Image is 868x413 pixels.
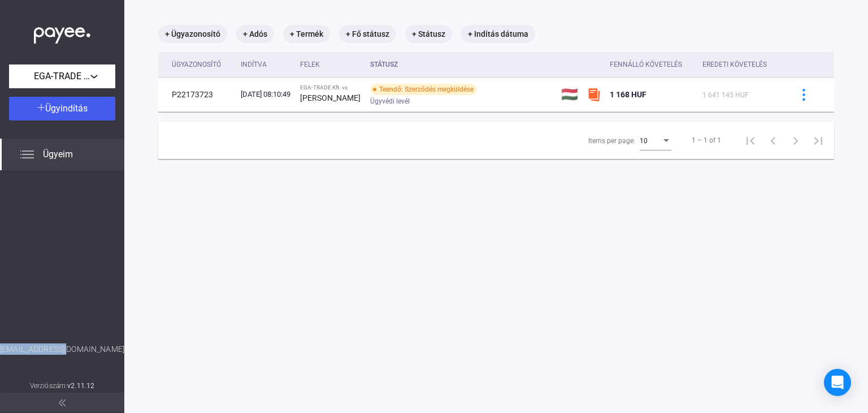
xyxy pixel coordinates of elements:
[557,78,583,111] td: 🇭🇺
[241,58,291,71] div: Indítva
[339,25,396,43] mat-chip: + Fő státusz
[692,134,721,147] div: 1 – 1 of 1
[172,58,232,71] div: Ügyazonosító
[587,88,601,101] img: szamlazzhu-mini
[20,148,34,161] img: list.svg
[158,25,227,43] mat-chip: + Ügyazonosító
[588,134,635,148] div: Items per page:
[300,58,320,71] div: Felek
[37,104,45,111] img: plus-white.svg
[405,25,452,43] mat-chip: + Státusz
[300,58,361,71] div: Felek
[792,83,815,106] button: more-blue
[172,58,221,71] div: Ügyazonosító
[807,129,830,152] button: Last page
[300,84,361,91] div: EGA-TRADE Kft. vs
[236,25,274,43] mat-chip: + Adós
[370,84,477,95] div: Teendő: Szerződés megküldése
[366,52,557,78] th: Státusz
[798,89,810,101] img: more-blue
[739,129,762,152] button: First page
[461,25,535,43] mat-chip: + Indítás dátuma
[67,382,94,390] strong: v2.11.12
[9,97,115,121] button: Ügyindítás
[45,103,88,114] span: Ügyindítás
[610,58,693,71] div: Fennálló követelés
[784,129,807,152] button: Next page
[824,369,851,396] div: Open Intercom Messenger
[283,25,330,43] mat-chip: + Termék
[59,399,66,406] img: arrow-double-left-grey.svg
[370,94,410,108] span: Ügyvédi levél
[640,137,648,145] span: 10
[34,21,90,44] img: white-payee-white-dot.svg
[241,58,267,71] div: Indítva
[702,91,749,99] span: 1 641 145 HUF
[610,58,682,71] div: Fennálló követelés
[43,148,73,161] span: Ügyeim
[34,70,90,83] span: EGA-TRADE Kft.
[9,64,115,88] button: EGA-TRADE Kft.
[158,78,236,111] td: P22173723
[702,58,778,71] div: Eredeti követelés
[640,134,671,147] mat-select: Items per page:
[610,90,646,99] span: 1 168 HUF
[241,89,291,100] div: [DATE] 08:10:49
[762,129,784,152] button: Previous page
[300,93,361,102] strong: [PERSON_NAME]
[702,58,767,71] div: Eredeti követelés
